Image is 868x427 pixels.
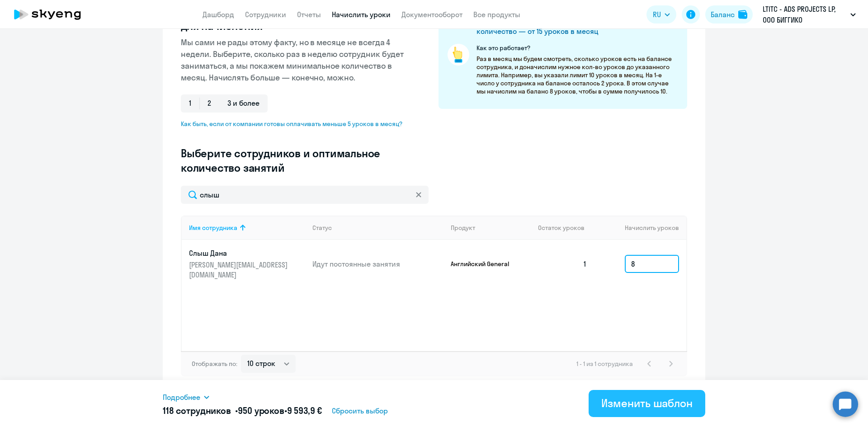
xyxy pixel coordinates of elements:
[576,360,633,368] span: 1 - 1 из 1 сотрудника
[192,360,237,368] span: Отображать по:
[312,224,443,232] div: Статус
[473,10,520,19] a: Все продукты
[163,392,200,403] span: Подробнее
[476,55,678,95] p: Раз в месяц мы будем смотреть, сколько уроков есть на балансе сотрудника, и доначислим нужное кол...
[181,120,410,128] span: Как быть, если от компании готовы оплачивать меньше 5 уроков в месяц?
[601,396,693,410] div: Изменить шаблон
[219,94,268,113] span: 3 и более
[448,44,469,66] img: pointer-circle
[189,224,237,232] div: Имя сотрудника
[312,259,443,269] p: Идут постоянные занятия
[589,390,705,417] button: Изменить шаблон
[163,404,322,417] h5: 118 сотрудников • •
[758,4,860,25] button: LTITC - ADS PROJECTS LP, ООО БИГГИКО
[451,260,519,268] p: Английский General
[181,94,199,113] span: 1
[181,146,410,175] h3: Выберите сотрудников и оптимальное количество занятий
[646,5,676,23] button: RU
[238,405,284,416] span: 950 уроков
[538,224,594,232] div: Остаток уроков
[189,248,305,280] a: Слыш Дана[PERSON_NAME][EMAIL_ADDRESS][DOMAIN_NAME]
[203,10,234,19] a: Дашборд
[181,186,429,204] input: Поиск по имени, email, продукту или статусу
[181,37,410,84] p: Мы сами не рады этому факту, но в месяце не всегда 4 недели. Выберите, сколько раз в неделю сотру...
[451,224,531,232] div: Продукт
[332,405,388,416] span: Сбросить выбор
[738,10,747,19] img: balance
[312,224,332,232] div: Статус
[287,405,322,416] span: 9 593,9 €
[538,224,585,232] span: Остаток уроков
[711,9,735,20] div: Баланс
[594,216,686,240] th: Начислить уроков
[705,5,753,23] button: Балансbalance
[476,44,678,52] p: Как это работает?
[297,10,321,19] a: Отчеты
[531,240,594,288] td: 1
[199,94,219,113] span: 2
[189,224,305,232] div: Имя сотрудника
[245,10,286,19] a: Сотрудники
[189,260,290,280] p: [PERSON_NAME][EMAIL_ADDRESS][DOMAIN_NAME]
[189,248,290,258] p: Слыш Дана
[653,9,661,20] span: RU
[763,4,847,25] p: LTITC - ADS PROJECTS LP, ООО БИГГИКО
[401,10,462,19] a: Документооборот
[451,224,475,232] div: Продукт
[332,10,391,19] a: Начислить уроки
